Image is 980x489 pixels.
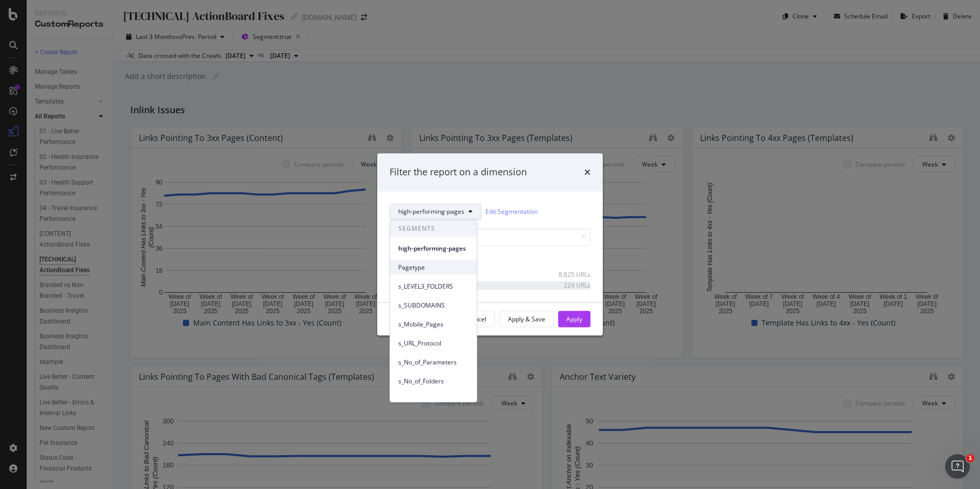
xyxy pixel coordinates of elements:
span: s_No_of_Folders [398,377,468,386]
button: high-performing-pages [390,203,481,220]
span: high-performing-pages [398,208,464,216]
span: s_SUBDOMAINS [398,301,468,310]
div: 8,825 URLs [540,270,590,279]
a: Edit Segmentation [485,207,538,217]
div: times [584,166,590,179]
span: s_Mobile_Pages [398,320,468,329]
div: modal [377,153,603,335]
span: Pagetype [398,263,468,272]
div: Apply [566,315,582,323]
div: Filter the report on a dimension [390,166,527,179]
div: 224 URLs [540,281,590,290]
button: Apply & Save [499,311,554,328]
div: Select all data available [390,254,590,263]
button: Apply [558,311,590,328]
span: s_No_of_Parameters [398,358,468,367]
span: high-performing-pages [398,244,468,253]
span: s_URL_Length [398,396,468,405]
span: s_LEVEL3_FOLDERS [398,282,468,291]
span: 1 [966,454,974,462]
span: SEGMENTS [390,220,477,237]
input: Search [390,228,590,246]
div: Apply & Save [508,315,545,323]
iframe: Intercom live chat [945,454,970,479]
span: s_URL_Protocol [398,339,468,348]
